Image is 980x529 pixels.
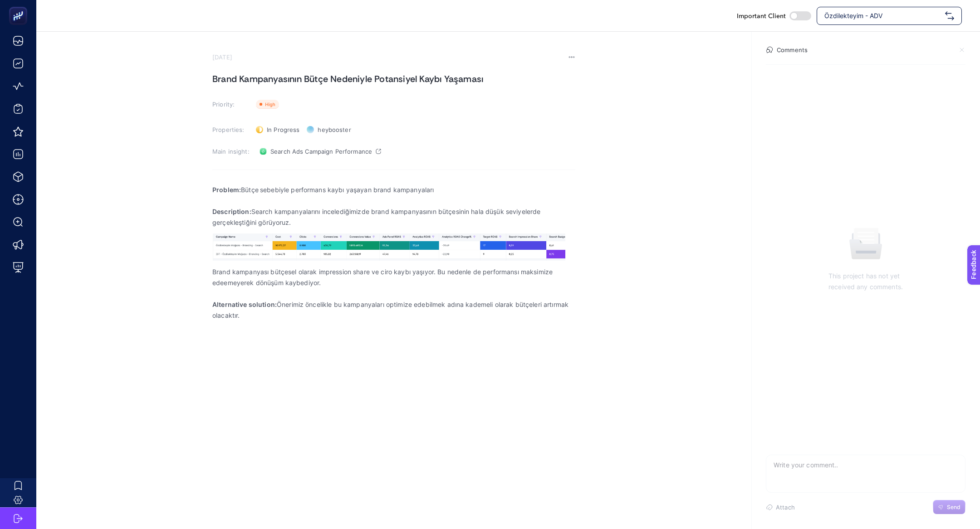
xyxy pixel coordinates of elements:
[212,184,575,195] p: Bütçe sebebiyle performans kaybı yaşayan brand kampanyaları
[212,206,575,228] p: Search kampanyalarını incelediğimizde brand kampanyasının bütçesinin hala düşük seviyelerde gerçe...
[318,126,351,133] span: heybooster
[212,267,575,288] p: Brand kampanyası bütçesel olarak impression share ve ciro kaybı yaşıyor. Bu nedenle de performans...
[212,126,250,133] h3: Properties:
[212,179,575,360] div: Rich Text Editor. Editing area: main
[270,148,372,155] span: Search Ads Campaign Performance
[776,504,795,511] span: Attach
[212,148,250,155] h3: Main insight:
[828,271,903,292] p: This project has not yet received any comments.
[212,72,575,86] h1: Brand Kampanyasının Bütçe Nedeniyle Potansiyel Kaybı Yaşaması
[212,299,575,321] p: Önerimiz öncelikle bu kampanyaları optimize edebilmek adına kademeli olarak bütçeleri artırmak ol...
[267,126,299,133] span: In Progress
[212,186,241,194] strong: Problem:
[212,53,232,61] time: [DATE]
[212,301,277,308] strong: Alternative solution:
[824,11,941,20] span: Özdilekteyim - ADV
[212,208,251,215] strong: Description:
[737,11,786,20] span: Important Client
[212,101,250,108] h3: Priority:
[5,3,34,10] span: Feedback
[947,504,960,511] span: Send
[256,144,385,159] a: Search Ads Campaign Performance
[933,500,965,514] button: Send
[212,233,566,261] img: 1758190420828-image.png
[945,11,954,20] img: svg%3e
[777,46,808,53] h4: Comments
